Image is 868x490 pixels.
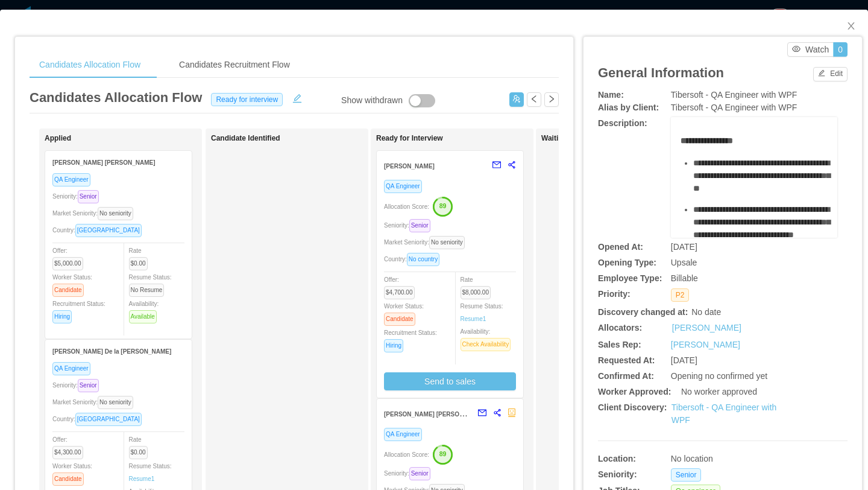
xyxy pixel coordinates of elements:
[671,402,777,425] a: Tibersoft - QA Engineer with WPF
[598,258,656,267] b: Opening Type:
[598,63,724,83] article: General Information
[672,322,741,334] a: [PERSON_NAME]
[384,163,435,170] strong: [PERSON_NAME]
[681,135,828,255] div: rdw-editor
[508,161,516,169] span: share-alt
[129,301,162,320] span: Availability:
[211,134,380,143] h1: Candidate Identified
[129,310,157,323] span: Available
[429,236,465,249] span: No seniority
[129,274,172,293] span: Resume Status:
[691,307,721,317] span: No date
[598,387,671,396] b: Worker Approved:
[45,134,213,143] h1: Applied
[471,404,487,423] button: mail
[407,253,439,266] span: No country
[671,258,697,267] span: Upsale
[52,257,83,270] span: $5,000.00
[52,159,156,166] strong: [PERSON_NAME] [PERSON_NAME]
[598,273,662,283] b: Employee Type:
[211,93,283,106] span: Ready for interview
[598,289,631,299] b: Priority:
[98,207,133,220] span: No seniority
[384,313,415,326] span: Candidate
[598,340,641,349] b: Sales Rep:
[544,92,559,107] button: icon: right
[129,463,172,482] span: Resume Status:
[169,51,300,78] div: Candidates Recruitment Flow
[384,203,429,210] span: Allocation Score:
[833,42,848,57] button: 0
[598,371,654,381] b: Confirmed At:
[439,202,447,209] text: 89
[671,371,767,381] span: Opening no confirmed yet
[384,428,422,441] span: QA Engineer
[52,436,88,456] span: Offer:
[384,339,403,352] span: Hiring
[341,94,403,107] div: Show withdrawn
[671,355,697,365] span: [DATE]
[384,451,429,458] span: Allocation Score:
[52,210,138,217] span: Market Seniority:
[52,399,138,406] span: Market Seniority:
[52,193,104,200] span: Seniority:
[98,396,133,409] span: No seniority
[598,118,647,128] b: Description:
[671,103,797,112] span: Tibersoft - QA Engineer with WPF
[681,387,757,396] span: No worker approved
[52,274,92,293] span: Worker Status:
[429,196,453,215] button: 89
[508,409,516,417] span: robot
[671,117,837,238] div: rdw-wrapper
[52,382,104,389] span: Seniority:
[52,284,84,297] span: Candidate
[384,470,435,477] span: Seniority:
[461,314,486,323] a: Resume1
[78,190,99,203] span: Senior
[598,402,667,412] b: Client Discovery:
[461,286,491,299] span: $8,000.00
[384,276,420,296] span: Offer:
[384,329,437,349] span: Recruitment Status:
[598,355,655,365] b: Requested At:
[52,348,171,355] strong: [PERSON_NAME] De la [PERSON_NAME]
[509,92,524,107] button: icon: usergroup-add
[461,276,496,296] span: Rate
[78,379,99,392] span: Senior
[129,436,153,456] span: Rate
[52,416,146,422] span: Country:
[598,90,624,100] b: Name:
[52,472,84,486] span: Candidate
[493,409,502,417] span: share-alt
[52,463,92,482] span: Worker Status:
[384,256,444,262] span: Country:
[671,453,796,465] div: No location
[598,454,636,463] b: Location:
[52,301,105,320] span: Recruitment Status:
[671,468,702,482] span: Senior
[52,173,90,186] span: QA Engineer
[439,450,447,457] text: 89
[846,21,856,31] i: icon: close
[384,180,422,193] span: QA Engineer
[813,67,848,81] button: icon: editEdit
[598,103,659,112] b: Alias by Client:
[461,328,516,348] span: Availability:
[129,474,155,483] a: Resume1
[75,413,142,426] span: [GEOGRAPHIC_DATA]
[598,469,637,479] b: Seniority:
[671,340,740,349] a: [PERSON_NAME]
[384,303,424,322] span: Worker Status:
[671,90,797,100] span: Tibersoft - QA Engineer with WPF
[787,42,834,57] button: icon: eyeWatch
[52,227,146,234] span: Country:
[834,10,868,43] button: Close
[376,134,545,143] h1: Ready for Interview
[30,51,150,78] div: Candidates Allocation Flow
[671,273,698,283] span: Billable
[671,242,697,252] span: [DATE]
[409,219,430,232] span: Senior
[384,222,435,229] span: Seniority:
[129,284,165,297] span: No Resume
[486,156,502,175] button: mail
